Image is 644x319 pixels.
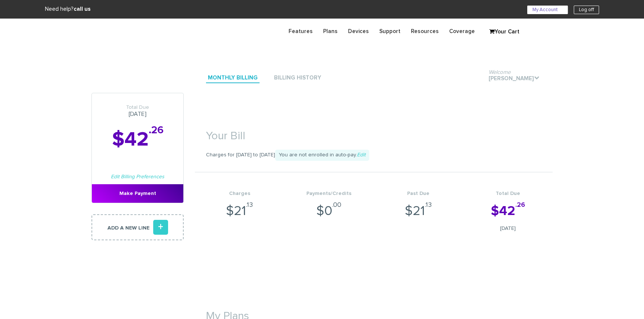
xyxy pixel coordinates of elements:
[487,74,541,84] a: Welcome[PERSON_NAME].
[425,202,432,208] sup: .13
[374,24,406,39] a: Support
[92,129,183,151] h2: $42
[534,75,540,81] i: .
[574,6,599,14] a: Log off
[318,24,343,39] a: Plans
[195,119,553,146] h1: Your Bill
[463,225,553,232] span: [DATE]
[91,214,184,240] a: Add a new line+
[343,24,374,39] a: Devices
[515,202,525,208] sup: .26
[374,172,463,240] li: $21
[45,6,91,12] span: Need help?
[357,152,366,157] a: Edit
[374,191,463,196] h4: Past Due
[463,191,553,196] h4: Total Due
[527,6,568,14] a: My AccountU
[92,184,183,203] a: Make Payment
[463,172,553,240] li: $42
[284,172,374,240] li: $0
[558,7,563,12] i: U
[153,220,168,235] i: +
[332,202,341,208] sup: .00
[111,174,164,179] a: Edit Billing Preferences
[74,6,91,12] strong: call us
[406,24,444,39] a: Resources
[275,150,369,161] span: You are not enrolled in auto-pay.
[444,24,480,39] a: Coverage
[195,150,553,161] p: Charges for [DATE] to [DATE]
[92,104,183,118] h3: [DATE]
[195,191,284,196] h4: Charges
[489,69,511,75] span: Welcome
[272,73,323,83] a: Billing History
[486,26,523,38] a: Your Cart
[92,104,183,111] span: Total Due
[195,172,284,240] li: $21
[149,125,164,136] sup: .26
[206,73,260,83] a: Monthly Billing
[283,24,318,39] a: Features
[284,191,374,196] h4: Payments/Credits
[246,202,253,208] sup: .13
